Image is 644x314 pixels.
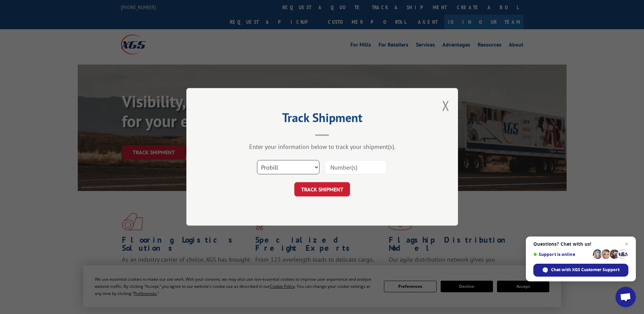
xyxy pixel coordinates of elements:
[623,240,631,248] span: Close chat
[220,113,424,126] h2: Track Shipment
[551,267,620,273] span: Chat with XGS Customer Support
[533,241,628,247] span: Questions? Chat with us!
[294,182,350,197] button: TRACK SHIPMENT
[615,287,636,307] div: Open chat
[325,160,387,175] input: Number(s)
[220,143,424,151] div: Enter your information below to track your shipment(s).
[442,97,449,115] button: Close modal
[533,264,628,277] div: Chat with XGS Customer Support
[533,252,590,257] span: Support is online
